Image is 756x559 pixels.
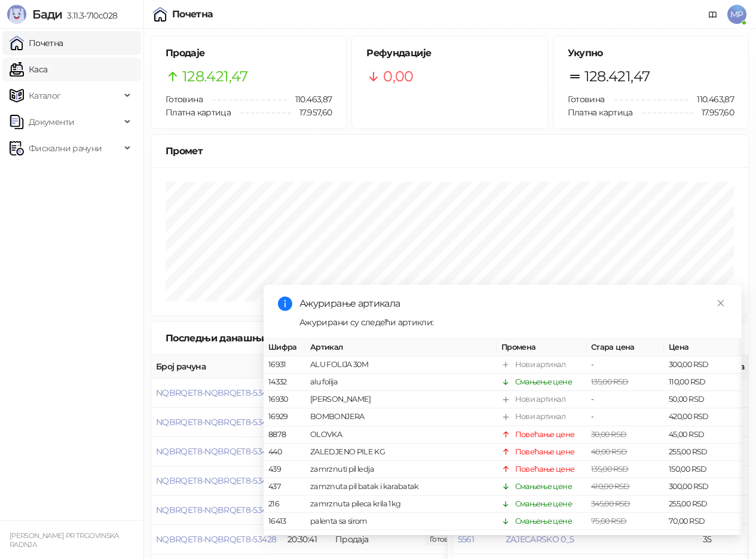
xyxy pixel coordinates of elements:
td: palenta sa sirom [305,513,497,530]
h5: Рефундације [366,46,532,60]
td: 16930 [264,391,305,408]
td: - [586,391,664,408]
th: Промена [497,339,586,356]
button: NQBRQET8-NQBRQET8-53430 [156,475,276,486]
a: Каса [10,57,47,81]
span: 0,00 [383,65,413,88]
span: 135,00 RSD [591,465,629,474]
button: NQBRQET8-NQBRQET8-53429 [156,505,276,515]
span: Документи [29,110,74,134]
div: Промет [166,143,734,158]
span: Фискални рачуни [29,136,102,160]
span: 135,00 RSD [591,377,629,386]
span: 128.421,47 [182,65,248,88]
td: zamrznuta pileca krila 1kg [305,496,497,513]
span: Бади [32,7,62,22]
div: Нови артикал [515,359,565,371]
span: Каталог [29,84,61,108]
td: 16412 [264,530,305,548]
td: 45,00 RSD [664,426,742,443]
span: 345,00 RSD [591,499,630,508]
small: [PERSON_NAME] PR TRGOVINSKA RADNJA [10,531,119,549]
td: 16929 [264,408,305,426]
td: 150,00 RSD [664,461,742,478]
div: Смањење цене [515,515,572,527]
span: 110.463,87 [688,93,734,106]
button: NQBRQET8-NQBRQET8-53432 [156,417,276,427]
td: 8878 [264,426,305,443]
th: Стара цена [586,339,664,356]
th: Број рачуна [151,355,283,378]
a: Документација [703,5,723,24]
div: Нови артикал [515,393,565,405]
td: zamrznuti pil ledja [305,461,497,478]
td: ZALEDJENO PILE KG [305,444,497,461]
div: Ажурирани су следећи артикли: [299,316,727,329]
td: OLOVKA [305,426,497,443]
span: 110.463,87 [287,93,332,106]
td: alu folija [305,374,497,391]
span: info-circle [278,297,292,311]
div: Смањење цене [515,498,572,510]
td: 16413 [264,513,305,530]
span: 30,00 RSD [591,429,626,438]
button: NQBRQET8-NQBRQET8-53428 [156,534,276,545]
span: Платна картица [568,107,633,118]
div: Ажурирање артикала [299,297,727,311]
td: 70,00 RSD [664,513,742,530]
div: Смањење цене [515,376,572,388]
td: 110,00 RSD [664,374,742,391]
th: Шифра [264,339,305,356]
span: 40,00 RSD [591,447,627,456]
span: MP [727,5,746,24]
div: Повећање цене [515,428,575,440]
h5: Продаје [166,46,332,60]
button: NQBRQET8-NQBRQET8-53431 [156,446,274,457]
td: 439 [264,461,305,478]
span: Готовина [568,94,605,105]
a: Почетна [10,31,63,55]
td: 14332 [264,374,305,391]
td: 50,00 RSD [664,391,742,408]
span: 75,00 RSD [591,517,626,526]
td: zamznuta pil batak i karabatak [305,478,497,496]
td: 255,00 RSD [664,444,742,461]
td: [PERSON_NAME] [305,391,497,408]
td: 440 [264,444,305,461]
button: NQBRQET8-NQBRQET8-53433 [156,387,276,398]
span: Готовина [166,94,203,105]
td: 255,00 RSD [664,496,742,513]
span: close [717,299,725,307]
a: Close [714,297,727,310]
div: Смањење цене [515,481,572,493]
div: Нови артикал [515,411,565,423]
td: 300,00 RSD [664,478,742,496]
td: 70,00 RSD [664,530,742,548]
td: ALU FOLIJA 30M [305,356,497,374]
span: 128.421,47 [584,65,650,88]
div: Повећање цене [515,533,575,545]
td: - [586,356,664,374]
img: Logo [7,5,26,24]
div: Почетна [172,10,213,19]
td: 420,00 RSD [664,408,742,426]
td: 216 [264,496,305,513]
td: BOMBONJERA [305,408,497,426]
div: Повећање цене [515,463,575,475]
span: Платна картица [166,107,231,118]
td: 437 [264,478,305,496]
h5: Укупно [568,46,734,60]
td: - [586,408,664,426]
span: 410,00 RSD [591,482,630,491]
td: palenta 60g [305,530,497,548]
span: 3.11.3-710c028 [62,10,117,21]
div: Последњи данашњи рачуни [166,331,325,346]
div: Повећање цене [515,446,575,458]
td: 16931 [264,356,305,374]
